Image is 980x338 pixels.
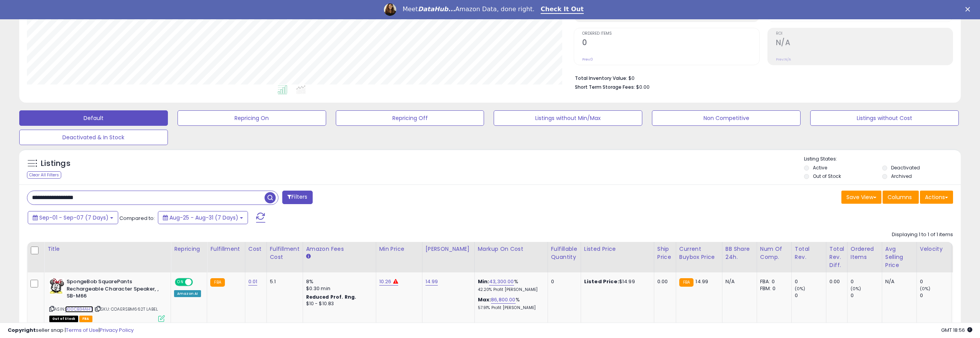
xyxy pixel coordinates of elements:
[28,211,118,224] button: Sep-01 - Sep-07 (7 Days)
[478,296,542,311] div: %
[657,245,673,261] div: Ship Price
[885,245,913,269] div: Avg Selling Price
[49,278,165,321] div: ASIN:
[270,278,297,285] div: 5.1
[725,245,754,261] div: BB Share 24h.
[47,245,168,253] div: Title
[174,245,204,253] div: Repricing
[158,211,248,224] button: Aug-25 - Aug-31 (7 Days)
[541,5,584,14] a: Check It Out
[27,171,61,179] div: Clear All Filters
[178,110,326,126] button: Repricing On
[891,173,912,179] label: Archived
[336,110,484,126] button: Repricing Off
[920,245,948,253] div: Velocity
[575,73,947,82] li: $0
[841,191,881,204] button: Save View
[41,158,70,169] h5: Listings
[176,279,185,286] span: ON
[795,278,826,285] div: 0
[551,245,578,261] div: Fulfillable Quantity
[489,278,514,286] a: 43,300.00
[282,191,312,204] button: Filters
[851,286,861,292] small: (0%)
[65,306,93,313] a: B00CB34AHS
[67,278,160,302] b: SpongeBob SquarePants Rechargeable Character Speaker, , SB-M66
[920,191,953,204] button: Actions
[306,278,370,285] div: 8%
[920,292,951,299] div: 0
[851,278,882,285] div: 0
[760,285,786,292] div: FBM: 0
[813,164,827,171] label: Active
[474,242,548,272] th: The percentage added to the cost of goods (COGS) that forms the calculator for Min & Max prices.
[66,326,99,334] a: Terms of Use
[49,316,78,322] span: All listings that are currently out of stock and unavailable for purchase on Amazon
[760,278,786,285] div: FBA: 0
[210,278,224,287] small: FBA
[478,287,542,292] p: 42.20% Profit [PERSON_NAME]
[636,83,650,91] span: $0.00
[965,7,973,12] div: Close
[551,278,575,285] div: 0
[795,286,806,292] small: (0%)
[248,278,258,286] a: 0.01
[652,110,801,126] button: Non Competitive
[584,278,648,285] div: $14.99
[426,278,438,286] a: 14.99
[829,245,844,269] div: Total Rev. Diff.
[39,214,109,221] span: Sep-01 - Sep-07 (7 Days)
[426,245,471,253] div: [PERSON_NAME]
[813,173,841,179] label: Out of Stock
[888,193,912,201] span: Columns
[100,326,134,334] a: Privacy Policy
[402,5,534,13] div: Meet Amazon Data, done right.
[119,215,155,222] span: Compared to:
[19,130,168,145] button: Deactivated & In Stock
[8,326,36,334] strong: Copyright
[478,305,542,311] p: 57.91% Profit [PERSON_NAME]
[795,292,826,299] div: 0
[210,245,241,253] div: Fulfillment
[725,278,751,285] div: N/A
[776,38,953,49] h2: N/A
[941,326,972,334] span: 2025-09-9 18:56 GMT
[575,75,627,81] b: Total Inventory Value:
[892,231,953,238] div: Displaying 1 to 1 of 1 items
[584,245,651,253] div: Listed Price
[192,279,204,286] span: OFF
[795,245,823,261] div: Total Rev.
[584,278,619,285] b: Listed Price:
[94,306,158,312] span: | SKU: COAERSBM662T LABEL
[491,296,515,304] a: 86,800.00
[478,278,542,292] div: %
[891,164,920,171] label: Deactivated
[306,285,370,292] div: $0.30 min
[582,38,759,49] h2: 0
[760,245,788,261] div: Num of Comp.
[169,214,238,221] span: Aug-25 - Aug-31 (7 Days)
[494,110,642,126] button: Listings without Min/Max
[174,290,201,297] div: Amazon AI
[851,292,882,299] div: 0
[379,245,419,253] div: Min Price
[79,316,92,322] span: FBA
[657,278,670,285] div: 0.00
[851,245,879,261] div: Ordered Items
[478,296,491,303] b: Max:
[679,245,719,261] div: Current Buybox Price
[776,57,791,62] small: Prev: N/A
[804,155,961,163] p: Listing States:
[478,278,489,285] b: Min:
[885,278,911,285] div: N/A
[920,286,931,292] small: (0%)
[306,245,373,253] div: Amazon Fees
[306,294,357,300] b: Reduced Prof. Rng.
[776,32,953,36] span: ROI
[306,301,370,307] div: $10 - $10.83
[810,110,959,126] button: Listings without Cost
[49,278,65,294] img: 51YYZv9KO5L._SL40_.jpg
[418,5,455,13] i: DataHub...
[270,245,300,261] div: Fulfillment Cost
[19,110,168,126] button: Default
